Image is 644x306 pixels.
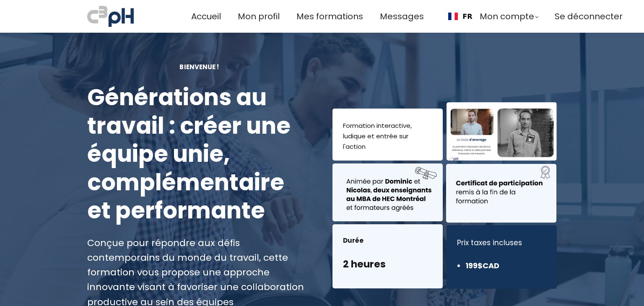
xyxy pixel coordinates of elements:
[555,10,623,23] a: Se déconnecter
[480,10,534,23] span: Mon compte
[343,121,412,151] font: Formation interactive, ludique et entrée sur l'action
[380,10,424,23] a: Messages
[87,4,134,29] img: a70bc7685e0efc0bd0b04b3506828469.jpeg
[457,238,522,248] font: Prix ​​taxes incluses
[87,81,291,226] font: Générations au travail : créer une équipe unie, complémentaire et performante
[238,10,280,23] a: Mon profil
[465,260,499,271] font: 199$CAD
[296,10,363,23] a: Mes formations
[343,236,364,245] font: Durée
[448,13,458,20] img: Français flag
[179,62,219,71] font: Bienvenue !
[343,257,386,271] font: 2 heures
[441,7,479,26] div: Language Switcher
[441,7,479,26] div: Language selected: Français
[448,13,473,21] a: FR
[191,10,221,23] a: Accueil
